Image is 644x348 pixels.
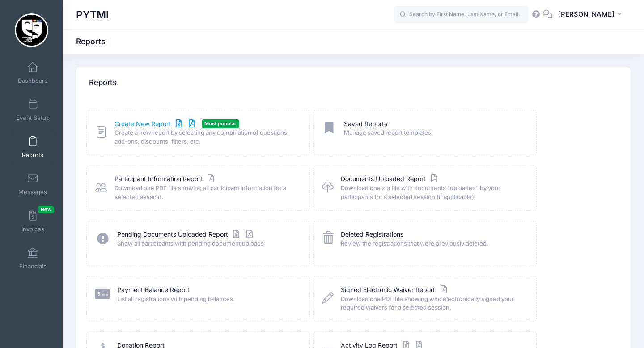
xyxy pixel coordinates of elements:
input: Search by First Name, Last Name, or Email... [394,6,528,24]
a: Participant Information Report [114,174,216,184]
a: Saved Reports [344,119,387,129]
a: Financials [12,243,54,274]
span: Create a new report by selecting any combination of questions, add-ons, discounts, filters, etc. [114,128,298,146]
span: Event Setup [16,114,50,122]
span: [PERSON_NAME] [558,9,614,19]
span: New [38,206,54,213]
span: Download one zip file with documents "uploaded" by your participants for a selected session (if a... [341,184,525,201]
span: Manage saved report templates. [344,128,525,137]
a: Signed Electronic Waiver Report [341,285,449,295]
span: List all registrations with pending balances. [117,295,298,304]
a: Deleted Registrations [341,230,403,239]
a: Messages [12,169,54,200]
h1: PYTMI [76,4,109,25]
button: [PERSON_NAME] [552,4,631,25]
a: Create New Report [114,119,198,129]
span: Invoices [21,225,44,233]
a: InvoicesNew [12,206,54,237]
a: Pending Documents Uploaded Report [117,230,255,239]
span: Messages [18,188,47,196]
span: Reports [22,151,43,159]
a: Reports [12,132,54,163]
h1: Reports [76,37,113,46]
img: PYTMI [15,13,48,47]
a: Payment Balance Report [117,285,190,295]
span: Download one PDF file showing all participant information for a selected session. [114,184,298,201]
span: Financials [19,263,47,270]
a: Dashboard [12,57,54,89]
span: Review the registrations that were previously deleted. [341,239,525,248]
span: Download one PDF file showing who electronically signed your required waivers for a selected sess... [341,295,525,312]
a: Event Setup [12,94,54,126]
a: Documents Uploaded Report [341,174,439,184]
span: Most popular [202,119,239,128]
span: Dashboard [18,77,48,85]
h4: Reports [89,70,117,96]
span: Show all participants with pending document uploads [117,239,298,248]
